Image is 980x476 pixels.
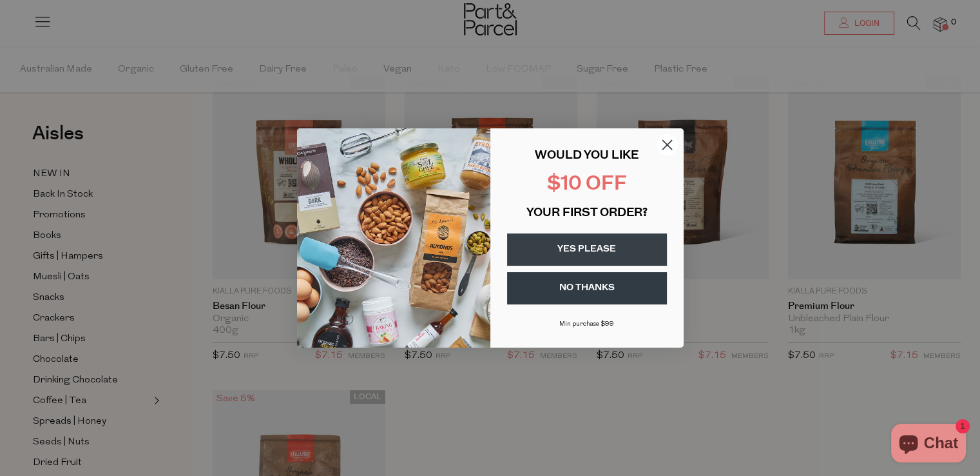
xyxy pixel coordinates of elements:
[547,175,627,195] span: $10 OFF
[656,134,678,156] button: Close dialog
[526,208,648,219] span: YOUR FIRST ORDER?
[507,233,667,266] button: YES PLEASE
[887,424,970,466] inbox-online-store-chat: Shopify online store chat
[507,272,667,304] button: NO THANKS
[559,321,614,328] span: Min purchase $99
[535,150,639,162] span: WOULD YOU LIKE
[297,128,490,348] img: 43fba0fb-7538-40bc-babb-ffb1a4d097bc.jpeg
